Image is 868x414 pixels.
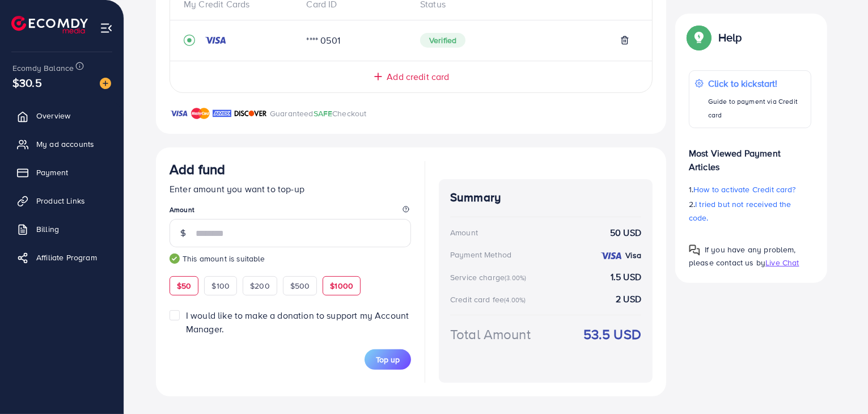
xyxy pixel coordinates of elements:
[610,226,641,239] strong: 50 USD
[270,107,367,120] p: Guaranteed Checkout
[186,309,409,335] span: I would like to make a donation to support my Account Manager.
[100,78,111,89] img: image
[9,218,115,240] a: Billing
[689,27,709,48] img: Popup guide
[450,294,530,305] div: Credit card fee
[718,31,742,44] p: Help
[387,70,449,83] span: Add credit card
[583,324,641,344] strong: 53.5 USD
[290,280,310,292] span: $500
[611,271,641,284] strong: 1.5 USD
[689,244,700,256] img: Popup guide
[616,293,641,306] strong: 2 USD
[9,161,115,184] a: Payment
[36,138,94,150] span: My ad accounts
[820,363,859,405] iframe: Chat
[177,280,191,292] span: $50
[708,77,805,90] p: Click to kickstart!
[9,104,115,127] a: Overview
[170,182,411,196] p: Enter amount you want to top-up
[170,107,188,120] img: brand
[9,246,115,269] a: Affiliate Program
[170,205,411,219] legend: Amount
[204,36,227,45] img: credit
[314,108,333,119] span: SAFE
[36,110,70,121] span: Overview
[420,33,465,48] span: Verified
[100,22,113,35] img: menu
[689,183,811,196] p: 1.
[11,16,88,33] img: logo
[9,189,115,212] a: Product Links
[505,273,526,282] small: (3.00%)
[213,107,231,120] img: brand
[211,280,230,292] span: $100
[365,349,411,370] button: Top up
[693,184,795,195] span: How to activate Credit card?
[450,272,530,283] div: Service charge
[170,161,225,178] h3: Add fund
[330,280,353,292] span: $1000
[450,249,511,260] div: Payment Method
[450,227,478,238] div: Amount
[12,62,74,74] span: Ecomdy Balance
[36,195,85,206] span: Product Links
[184,35,195,46] svg: record circle
[36,167,68,178] span: Payment
[250,280,270,292] span: $200
[689,198,791,223] span: I tried but not received the code.
[504,295,526,305] small: (4.00%)
[450,191,641,205] h4: Summary
[689,244,796,268] span: If you have any problem, please contact us by
[689,197,811,225] p: 2.
[234,107,267,120] img: brand
[450,324,531,344] div: Total Amount
[170,254,180,264] img: guide
[600,251,623,260] img: credit
[170,253,411,264] small: This amount is suitable
[708,95,805,122] p: Guide to payment via Credit card
[12,74,42,91] span: $30.5
[689,137,811,174] p: Most Viewed Payment Articles
[765,257,799,268] span: Live Chat
[36,252,97,263] span: Affiliate Program
[625,250,641,261] strong: Visa
[376,354,400,365] span: Top up
[9,133,115,155] a: My ad accounts
[36,223,59,235] span: Billing
[191,107,210,120] img: brand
